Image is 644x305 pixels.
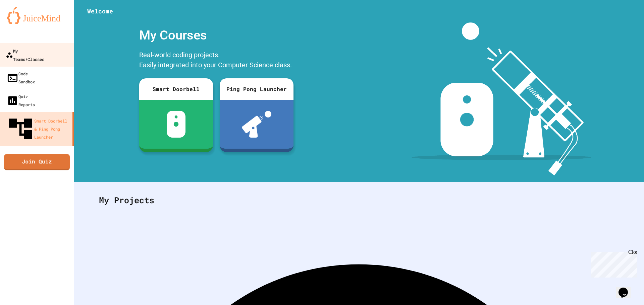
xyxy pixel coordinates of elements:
[7,115,70,143] div: Smart Doorbell & Ping Pong Launcher
[3,3,46,43] div: Chat with us now!Close
[4,154,70,170] a: Join Quiz
[220,78,293,100] div: Ping Pong Launcher
[6,47,44,63] div: My Teams/Classes
[7,7,67,24] img: logo-orange.svg
[7,92,35,108] div: Quiz Reports
[7,70,35,86] div: Code Sandbox
[412,22,591,175] img: banner-image-my-projects.png
[616,278,637,298] iframe: chat widget
[242,111,272,138] img: ppl-with-ball.png
[136,48,297,73] div: Real-world coding projects. Easily integrated into your Computer Science class.
[92,187,626,213] div: My Projects
[136,22,297,48] div: My Courses
[139,78,213,100] div: Smart Doorbell
[588,249,637,278] iframe: chat widget
[167,111,186,138] img: sdb-white.svg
